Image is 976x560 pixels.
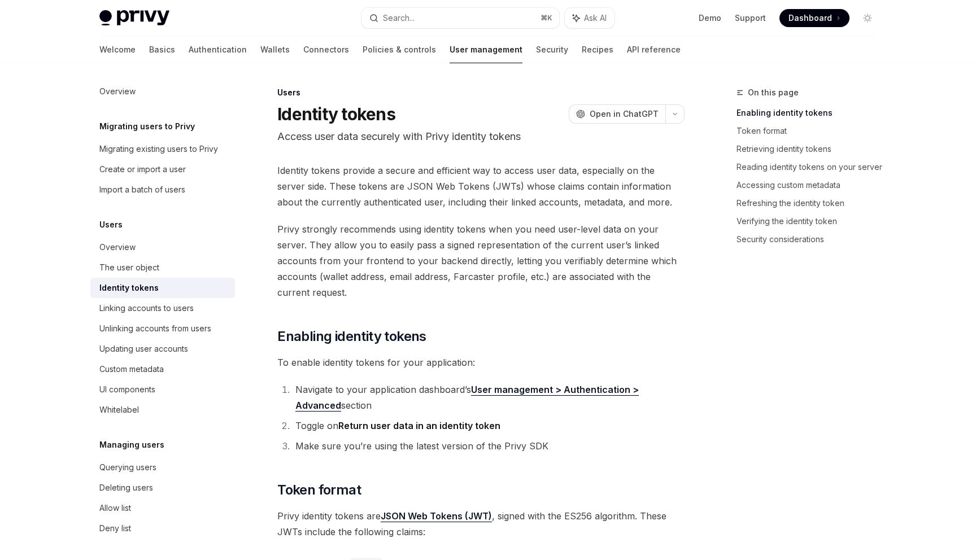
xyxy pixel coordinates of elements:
[99,461,156,474] div: Querying users
[737,158,886,176] a: Reading identity tokens on your server
[361,8,559,28] button: Search...⌘K
[277,163,685,210] span: Identity tokens provide a secure and efficient way to access user data, especially on the server ...
[90,318,235,339] a: Unlinking accounts from users
[90,478,235,498] a: Deleting users
[99,183,185,196] div: Import a batch of users
[90,257,235,278] a: The user object
[99,383,155,396] div: UI components
[149,36,175,63] a: Basics
[99,481,153,495] div: Deleting users
[277,129,685,145] p: Access user data securely with Privy identity tokens
[90,298,235,318] a: Linking accounts to users
[260,36,290,63] a: Wallets
[737,176,886,194] a: Accessing custom metadata
[90,159,235,180] a: Create or import a user
[90,518,235,539] a: Deny list
[90,339,235,359] a: Updating user accounts
[99,342,188,356] div: Updating user accounts
[99,218,123,231] h5: Users
[788,12,832,24] span: Dashboard
[569,104,665,124] button: Open in ChatGPT
[737,230,886,248] a: Security considerations
[363,36,436,63] a: Policies & controls
[737,194,886,212] a: Refreshing the identity token
[779,9,849,27] a: Dashboard
[277,327,426,345] span: Enabling identity tokens
[90,139,235,159] a: Migrating existing users to Privy
[277,481,361,499] span: Token format
[90,278,235,298] a: Identity tokens
[99,120,195,133] h5: Migrating users to Privy
[90,359,235,379] a: Custom metadata
[292,418,685,434] li: Toggle on
[99,85,136,98] div: Overview
[383,11,415,25] div: Search...
[277,221,685,300] span: Privy strongly recommends using identity tokens when you need user-level data on your server. The...
[277,87,685,98] div: Users
[303,36,349,63] a: Connectors
[590,108,659,120] span: Open in ChatGPT
[338,420,500,431] strong: Return user data in an identity token
[381,510,492,522] a: JSON Web Tokens (JWT)
[189,36,247,63] a: Authentication
[699,12,721,24] a: Demo
[90,237,235,257] a: Overview
[99,163,186,176] div: Create or import a user
[99,522,131,535] div: Deny list
[90,180,235,200] a: Import a batch of users
[748,86,799,99] span: On this page
[99,301,194,315] div: Linking accounts to users
[277,355,685,370] span: To enable identity tokens for your application:
[99,322,211,335] div: Unlinking accounts from users
[737,122,886,140] a: Token format
[99,438,164,452] h5: Managing users
[90,379,235,400] a: UI components
[90,81,235,102] a: Overview
[582,36,613,63] a: Recipes
[99,240,136,254] div: Overview
[90,400,235,420] a: Whitelabel
[737,140,886,158] a: Retrieving identity tokens
[541,14,552,23] span: ⌘ K
[99,281,159,295] div: Identity tokens
[99,403,139,417] div: Whitelabel
[450,36,522,63] a: User management
[292,438,685,454] li: Make sure you’re using the latest version of the Privy SDK
[565,8,615,28] button: Ask AI
[99,362,164,376] div: Custom metadata
[584,12,607,24] span: Ask AI
[90,457,235,478] a: Querying users
[859,9,877,27] button: Toggle dark mode
[735,12,766,24] a: Support
[737,104,886,122] a: Enabling identity tokens
[536,36,568,63] a: Security
[99,501,131,515] div: Allow list
[292,382,685,413] li: Navigate to your application dashboard’s section
[277,104,395,124] h1: Identity tokens
[99,10,169,26] img: light logo
[737,212,886,230] a: Verifying the identity token
[627,36,681,63] a: API reference
[99,36,136,63] a: Welcome
[277,508,685,540] span: Privy identity tokens are , signed with the ES256 algorithm. These JWTs include the following cla...
[99,261,159,274] div: The user object
[99,142,218,156] div: Migrating existing users to Privy
[90,498,235,518] a: Allow list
